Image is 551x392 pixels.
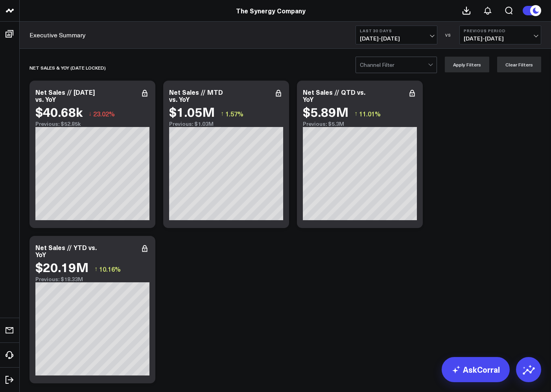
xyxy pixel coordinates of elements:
[236,6,306,15] a: The Synergy Company
[359,109,381,118] span: 11.01%
[464,28,537,33] b: Previous Period
[169,121,283,127] div: Previous: $1.03M
[303,105,348,119] div: $5.89M
[88,109,92,119] span: ↓
[35,105,83,119] div: $40.68k
[360,28,433,33] b: Last 30 Days
[303,88,365,103] div: Net Sales // QTD vs. YoY
[441,33,455,37] div: VS
[225,109,243,118] span: 1.57%
[35,88,95,103] div: Net Sales // [DATE] vs. YoY
[497,57,541,72] button: Clear Filters
[303,121,417,127] div: Previous: $5.3M
[459,26,541,44] button: Previous Period[DATE]-[DATE]
[29,59,106,77] div: net sales & yoy (date locked)
[464,35,537,42] span: [DATE] - [DATE]
[445,57,489,72] button: Apply Filters
[356,26,437,44] button: Last 30 Days[DATE]-[DATE]
[169,88,223,103] div: Net Sales // MTD vs. YoY
[35,260,88,274] div: $20.19M
[354,109,358,119] span: ↑
[360,35,433,42] span: [DATE] - [DATE]
[94,264,98,274] span: ↑
[93,109,115,118] span: 23.02%
[221,109,224,119] span: ↑
[442,357,510,382] a: AskCorral
[169,105,215,119] div: $1.05M
[35,243,97,259] div: Net Sales // YTD vs. YoY
[35,276,149,282] div: Previous: $18.33M
[35,121,149,127] div: Previous: $52.85k
[99,265,121,273] span: 10.16%
[29,31,86,39] a: Executive Summary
